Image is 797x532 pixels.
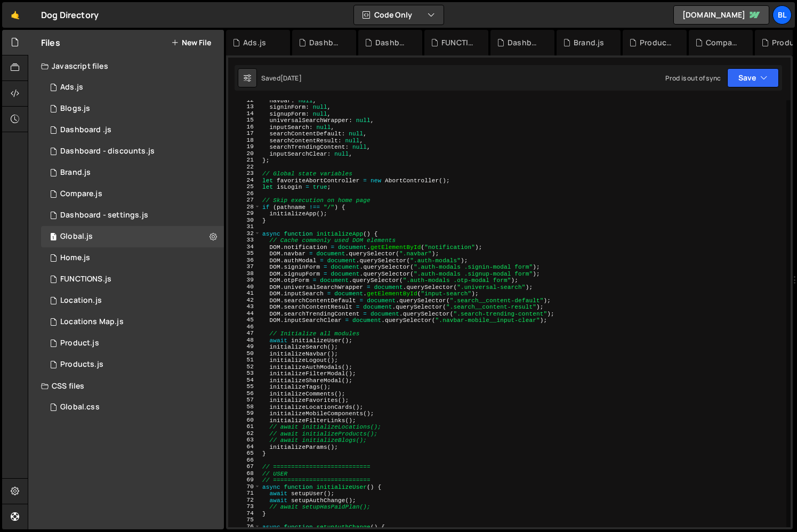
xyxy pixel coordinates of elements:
[50,233,57,242] span: 1
[441,37,476,48] div: FUNCTIONS.js
[261,74,302,83] div: Saved
[228,383,261,390] div: 55
[228,364,261,370] div: 52
[228,490,261,497] div: 71
[228,130,261,137] div: 17
[228,423,261,430] div: 61
[228,297,261,304] div: 42
[280,74,302,83] div: [DATE]
[228,150,261,157] div: 20
[228,377,261,384] div: 54
[228,390,261,397] div: 56
[60,402,100,412] div: Global.css
[228,143,261,150] div: 19
[41,311,224,333] div: 16220/43680.js
[41,77,224,98] div: 16220/47090.js
[41,9,99,21] div: Dog Directory
[228,450,261,457] div: 65
[228,270,261,277] div: 38
[228,183,261,190] div: 25
[228,417,261,424] div: 60
[640,37,674,48] div: Product.js
[228,204,261,211] div: 28
[41,269,224,290] div: 16220/44477.js
[772,5,792,25] a: Bl
[41,247,224,269] div: 16220/44319.js
[228,230,261,237] div: 32
[228,470,261,477] div: 68
[228,310,261,317] div: 44
[665,74,721,83] div: Prod is out of sync
[228,317,261,324] div: 45
[574,37,604,48] div: Brand.js
[228,510,261,517] div: 74
[228,477,261,483] div: 69
[228,483,261,490] div: 70
[41,290,224,311] : 16220/43679.js
[60,125,111,135] div: Dashboard .js
[228,97,261,104] div: 12
[706,37,740,48] div: Compare.js
[41,397,224,418] div: 16220/43682.css
[228,303,261,310] div: 43
[228,190,261,197] div: 26
[228,110,261,117] div: 14
[228,343,261,350] div: 49
[228,197,261,204] div: 27
[228,263,261,270] div: 37
[228,330,261,337] div: 47
[60,168,91,178] div: Brand.js
[727,68,779,87] button: Save
[60,189,102,199] div: Compare.js
[228,137,261,144] div: 18
[2,2,28,28] a: 🤙
[41,98,224,119] div: 16220/44321.js
[228,177,261,184] div: 24
[60,211,148,220] div: Dashboard - settings.js
[41,205,224,226] div: 16220/44476.js
[228,410,261,417] div: 59
[60,338,99,348] div: Product.js
[228,223,261,230] div: 31
[228,517,261,523] div: 75
[228,250,261,257] div: 35
[228,324,261,331] div: 46
[228,237,261,244] div: 33
[228,103,261,110] div: 13
[228,337,261,344] div: 48
[228,503,261,510] div: 73
[171,38,211,47] button: New File
[228,157,261,164] div: 21
[228,350,261,357] div: 50
[41,37,60,49] h2: Files
[228,437,261,444] div: 63
[243,37,266,48] div: Ads.js
[60,275,111,284] div: FUNCTIONS.js
[228,397,261,404] div: 57
[228,290,261,297] div: 41
[228,284,261,291] div: 40
[228,370,261,377] div: 53
[60,147,155,156] div: Dashboard - discounts.js
[60,296,102,305] div: Location.js
[41,226,224,247] div: 16220/43681.js
[228,164,261,171] div: 22
[41,119,224,141] div: 16220/46559.js
[228,170,261,177] div: 23
[309,37,343,48] div: Dashboard - discounts.js
[228,463,261,470] div: 67
[673,5,769,25] a: [DOMAIN_NAME]
[228,357,261,364] div: 51
[228,244,261,251] div: 34
[228,257,261,264] div: 36
[41,162,224,183] div: 16220/44394.js
[228,124,261,131] div: 16
[60,317,124,327] div: Locations Map.js
[228,404,261,410] div: 58
[228,497,261,504] div: 72
[375,37,409,48] div: Dashboard .js
[228,444,261,450] div: 64
[41,354,224,375] div: 16220/44324.js
[228,277,261,284] div: 39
